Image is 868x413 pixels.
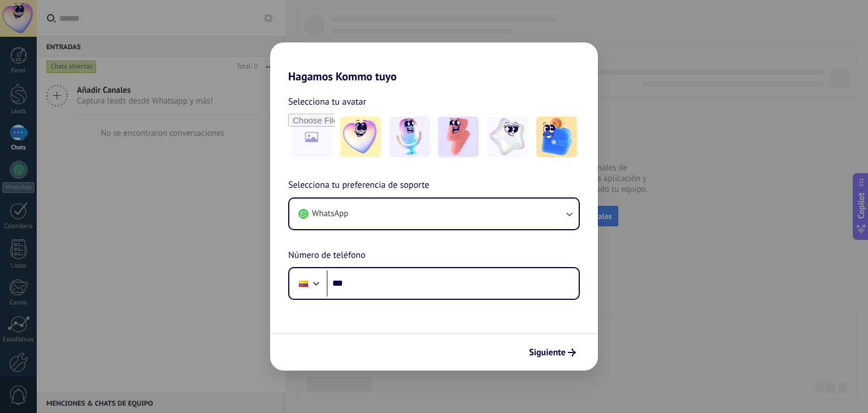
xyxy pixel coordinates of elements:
[438,117,479,157] img: -3.jpeg
[487,117,528,157] img: -4.jpeg
[289,199,579,229] button: WhatsApp
[293,272,314,295] div: Colombia: + 57
[288,94,366,109] span: Selecciona tu avatar
[529,349,566,356] span: Siguiente
[270,42,598,83] h2: Hagamos Kommo tuyo
[288,178,429,193] span: Selecciona tu preferencia de soporte
[524,343,581,362] button: Siguiente
[288,248,366,263] span: Número de teléfono
[340,117,381,157] img: -1.jpeg
[536,117,577,157] img: -5.jpeg
[312,208,348,220] span: WhatsApp
[389,117,430,157] img: -2.jpeg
